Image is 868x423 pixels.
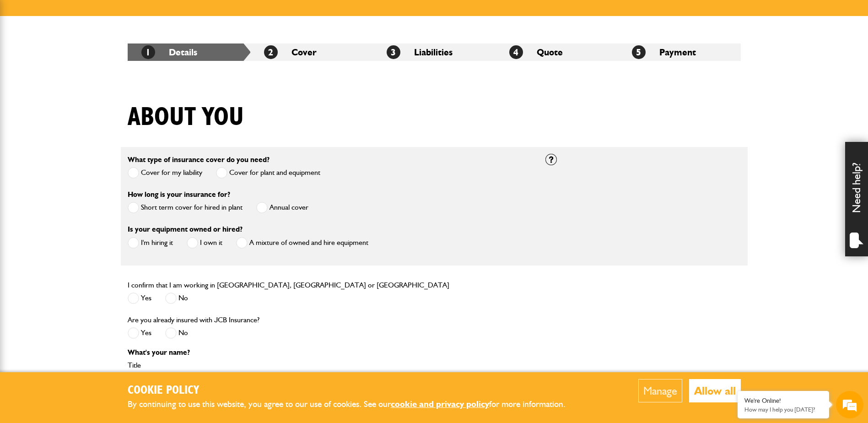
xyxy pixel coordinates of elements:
button: Allow all [689,379,741,402]
label: Annual cover [256,202,308,213]
label: I'm hiring it [128,237,173,249]
li: Details [128,43,250,61]
label: I confirm that I am working in [GEOGRAPHIC_DATA], [GEOGRAPHIC_DATA] or [GEOGRAPHIC_DATA] [128,282,449,289]
div: We're Online! [744,397,822,405]
span: 1 [141,45,155,59]
a: cookie and privacy policy [391,399,489,409]
li: Cover [250,43,373,61]
h1: About you [128,102,244,133]
label: Title [128,362,532,369]
label: What type of insurance cover do you need? [128,156,270,163]
label: How long is your insurance for? [128,191,230,198]
label: Cover for plant and equipment [216,167,320,179]
label: No [165,327,188,339]
p: What's your name? [128,349,532,356]
label: Yes [128,293,151,304]
label: I own it [187,237,222,249]
button: Manage [638,379,682,402]
li: Quote [496,43,618,61]
label: Yes [128,327,151,339]
label: No [165,293,188,304]
p: How may I help you today? [744,406,822,413]
label: Is your equipment owned or hired? [128,226,243,233]
span: 3 [387,45,400,59]
p: By continuing to use this website, you agree to our use of cookies. See our for more information. [128,397,581,412]
label: Are you already insured with JCB Insurance? [128,316,259,324]
label: Cover for my liability [128,167,202,179]
span: 2 [264,45,278,59]
label: A mixture of owned and hire equipment [236,237,368,249]
li: Payment [618,43,741,61]
span: 4 [509,45,523,59]
div: Need help? [845,142,868,256]
h2: Cookie Policy [128,384,581,398]
label: Short term cover for hired in plant [128,202,243,213]
li: Liabilities [373,43,496,61]
span: 5 [632,45,646,59]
